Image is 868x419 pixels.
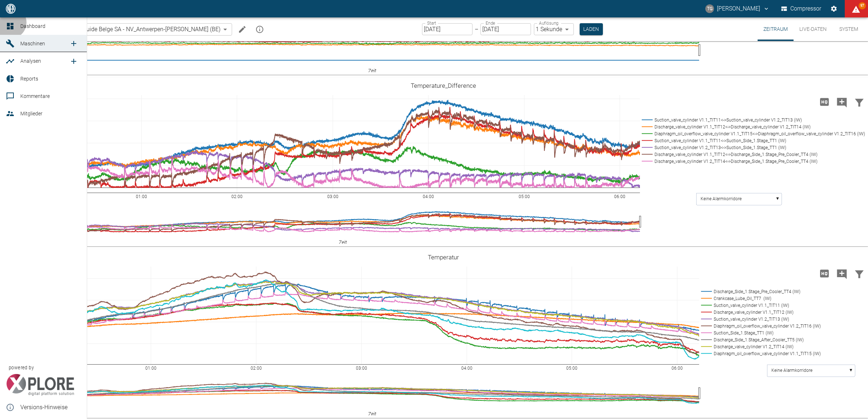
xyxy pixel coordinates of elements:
[252,22,267,37] button: mission info
[833,264,851,283] button: Kommentar hinzufügen
[580,23,603,35] button: Laden
[833,93,851,111] button: Kommentar hinzufügen
[486,20,495,26] label: Ende
[701,196,742,201] text: Keine Alarmkorridore
[20,58,41,64] span: Analysen
[851,93,868,111] button: Daten filtern
[66,54,81,69] a: new /analyses/list/0
[539,20,559,26] label: Auflösung
[38,25,220,33] span: 908000047_Air Liquide Belge SA - NV_Antwerpen-[PERSON_NAME] (BE)
[534,23,574,35] div: 1 Sekunde
[475,25,478,33] p: –
[851,264,868,283] button: Daten filtern
[20,111,42,116] span: Mitglieder
[816,270,833,276] span: Hohe Auflösung
[816,98,833,105] span: Hohe Auflösung
[705,4,714,13] div: TG
[20,41,45,46] span: Maschinen
[27,25,220,34] a: 908000047_Air Liquide Belge SA - NV_Antwerpen-[PERSON_NAME] (BE)
[832,17,865,41] button: System
[771,368,812,373] text: Keine Alarmkorridore
[480,23,531,35] input: DD.MM.YYYY
[5,4,16,13] img: logo
[66,36,81,51] a: new /machines
[758,17,794,41] button: Zeitraum
[780,2,823,15] button: Compressor
[422,23,472,35] input: DD.MM.YYYY
[9,364,34,371] span: powered by
[794,17,832,41] button: Live-Daten
[427,20,436,26] label: Start
[20,23,45,29] span: Dashboard
[6,374,74,396] img: Xplore Logo
[20,93,50,99] span: Kommentare
[704,2,771,15] button: thomas.gregoir@neuman-esser.com
[20,403,81,412] span: Versions-Hinweise
[235,22,250,37] button: Machine bearbeiten
[827,2,840,15] button: Einstellungen
[859,2,866,9] span: 97
[20,76,38,82] span: Reports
